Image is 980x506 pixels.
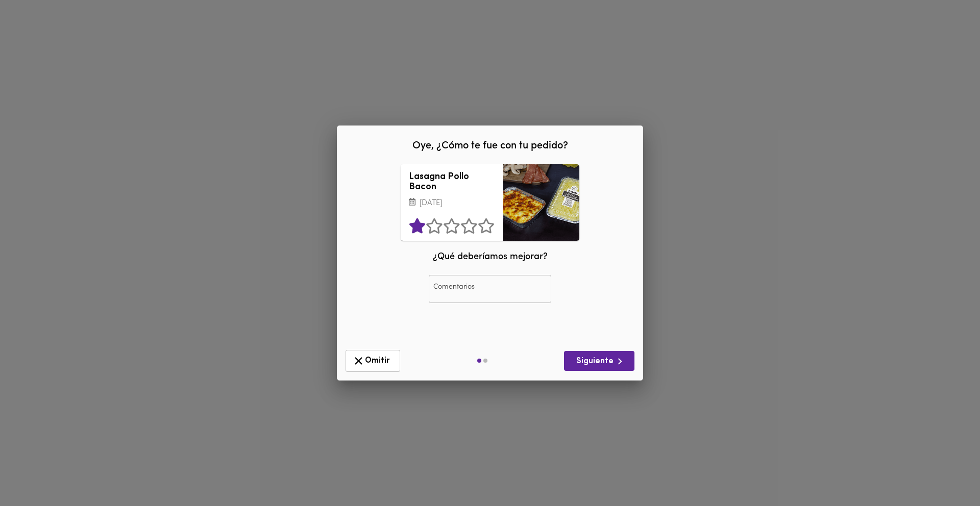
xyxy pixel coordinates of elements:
span: Siguiente [572,355,626,368]
iframe: Messagebird Livechat Widget [921,447,970,496]
span: Oye, ¿Cómo te fue con tu pedido? [412,141,568,151]
div: ¿Qué deberíamos mejorar? [350,246,630,264]
div: Lasagna Pollo Bacon [503,164,579,241]
button: Omitir [346,350,400,372]
h3: Lasagna Pollo Bacon [409,172,495,193]
p: [DATE] [409,197,495,209]
button: Siguiente [564,351,634,371]
span: Omitir [352,355,394,367]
